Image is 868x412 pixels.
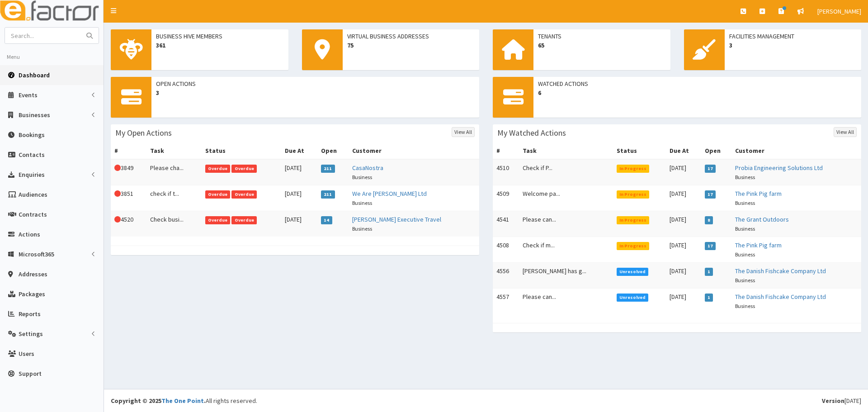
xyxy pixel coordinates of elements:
span: In Progress [617,242,650,250]
span: Audiences [19,190,47,199]
th: Due At [281,142,317,159]
span: Users [19,350,34,358]
span: 17 [705,165,716,173]
th: Status [202,142,281,159]
a: The Danish Fishcake Company Ltd [735,267,826,275]
h3: My Open Actions [115,129,172,137]
span: Business Hive Members [156,32,284,41]
th: Customer [349,142,479,159]
td: Check if m... [519,237,613,263]
span: Microsoft365 [19,250,54,258]
td: 4520 [111,211,146,237]
span: Watched Actions [538,79,857,88]
th: Status [613,142,666,159]
a: We Are [PERSON_NAME] Ltd [352,189,427,198]
small: Business [735,303,755,309]
th: # [493,142,519,159]
span: Dashboard [19,71,50,79]
th: Customer [731,142,861,159]
span: In Progress [617,165,650,173]
a: [PERSON_NAME] Executive Travel [352,215,441,223]
td: [DATE] [281,211,317,237]
span: Overdue [205,216,231,224]
td: 4556 [493,263,519,289]
span: 14 [321,216,332,224]
small: Business [352,199,372,206]
i: This Action is overdue! [114,165,121,171]
span: Settings [19,330,43,338]
span: 17 [705,242,716,250]
span: Businesses [19,111,50,119]
small: Business [735,225,755,232]
span: In Progress [617,216,650,224]
span: 211 [321,190,335,199]
td: [DATE] [666,289,701,314]
td: 4508 [493,237,519,263]
td: [DATE] [666,211,701,237]
span: [PERSON_NAME] [817,7,861,15]
a: The Pink Pig farm [735,241,782,249]
span: 75 [347,41,475,50]
span: Packages [19,290,45,298]
i: This Action is overdue! [114,216,121,223]
small: Business [735,199,755,206]
span: Unresolved [617,294,649,302]
td: [PERSON_NAME] has g... [519,263,613,289]
a: View All [452,127,475,137]
span: Support [19,369,42,378]
a: Probia Engineering Solutions Ltd [735,164,823,172]
a: View All [834,127,857,137]
footer: All rights reserved. [104,389,868,412]
span: Reports [19,310,41,318]
i: This Action is overdue! [114,190,121,197]
span: Contacts [19,151,45,159]
small: Business [735,251,755,258]
span: 65 [538,41,666,50]
td: 3849 [111,159,146,185]
th: Open [317,142,349,159]
span: 1 [705,294,713,302]
h3: My Watched Actions [497,129,566,137]
th: Open [701,142,731,159]
small: Business [735,277,755,284]
span: 8 [705,216,713,224]
td: [DATE] [666,237,701,263]
span: 3 [729,41,857,50]
span: 6 [538,88,857,97]
input: Search... [5,28,81,43]
span: In Progress [617,190,650,199]
a: The Danish Fishcake Company Ltd [735,293,826,301]
th: Task [146,142,202,159]
span: Tenants [538,32,666,41]
td: Please can... [519,211,613,237]
a: CasaNostra [352,164,383,172]
span: Open Actions [156,79,475,88]
td: Please can... [519,289,613,314]
a: The Grant Outdoors [735,215,789,223]
span: Enquiries [19,170,45,179]
span: Actions [19,230,40,238]
a: The One Point [161,397,204,405]
span: 17 [705,190,716,199]
span: Overdue [231,190,257,199]
td: Please cha... [146,159,202,185]
span: Contracts [19,210,47,218]
td: Check busi... [146,211,202,237]
span: 1 [705,268,713,276]
a: The Pink Pig farm [735,189,782,198]
span: 361 [156,41,284,50]
strong: Copyright © 2025 . [111,397,206,405]
b: Version [822,397,844,405]
th: Task [519,142,613,159]
div: [DATE] [822,396,861,405]
td: 4509 [493,185,519,211]
span: Unresolved [617,268,649,276]
td: 4557 [493,289,519,314]
th: Due At [666,142,701,159]
td: Check if P... [519,159,613,185]
td: 4510 [493,159,519,185]
span: Overdue [205,165,231,173]
span: Facilities Management [729,32,857,41]
td: [DATE] [666,159,701,185]
small: Business [352,174,372,180]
